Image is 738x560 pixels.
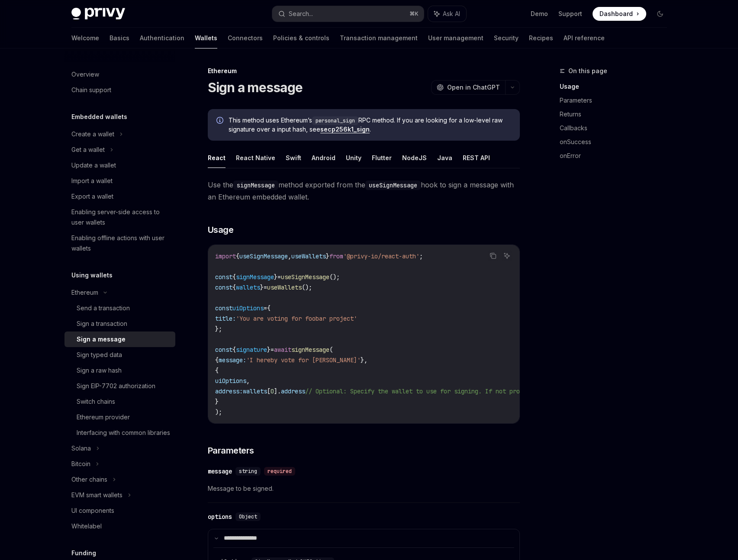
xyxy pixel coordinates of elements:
span: '@privy-io/react-auth' [343,252,419,260]
span: }, [361,356,367,364]
a: Basics [110,28,129,48]
a: secp256k1_sign [320,126,370,133]
a: Recipes [529,28,553,48]
span: Dashboard [599,10,633,18]
div: Ethereum [208,67,520,75]
a: Export a wallet [64,189,175,204]
span: Parameters [208,444,254,457]
a: API reference [564,28,605,48]
h5: Funding [71,548,96,558]
span: const [215,304,232,312]
span: , [246,377,250,385]
a: Update a wallet [64,158,175,173]
span: title: [215,315,236,322]
a: Returns [560,107,674,121]
span: }; [215,325,222,333]
button: Unity [346,148,361,168]
span: Message to be signed. [208,483,520,494]
span: { [267,304,271,312]
a: Import a wallet [64,173,175,189]
span: uiOptions [215,377,246,385]
span: signMessage [236,273,274,281]
span: useSignMessage [239,252,288,260]
span: signMessage [291,346,329,354]
a: Dashboard [593,7,646,21]
div: Sign a raw hash [77,365,122,376]
a: Ethereum provider [64,409,175,425]
span: On this page [568,66,607,76]
a: onError [560,149,674,163]
span: const [215,283,232,291]
div: Other chains [71,474,107,485]
span: // Optional: Specify the wallet to use for signing. If not provided, the first wallet will be used. [305,387,648,395]
span: { [232,273,236,281]
button: React [208,148,226,168]
span: 'You are voting for foobar project' [236,315,357,322]
a: Sign EIP-7702 authorization [64,378,175,394]
span: { [232,346,236,354]
div: Get a wallet [71,145,105,155]
a: Enabling server-side access to user wallets [64,204,175,230]
img: dark logo [71,8,125,20]
div: message [208,467,232,476]
span: wallets [243,387,267,395]
span: useWallets [291,252,326,260]
div: Enabling server-side access to user wallets [71,207,170,228]
span: ]. [274,387,281,395]
a: Wallets [195,28,217,48]
span: string [239,468,257,475]
div: Export a wallet [71,191,113,202]
button: Ask AI [501,250,512,261]
button: Java [437,148,452,168]
button: React Native [236,148,275,168]
span: This method uses Ethereum’s RPC method. If you are looking for a low-level raw signature over a i... [229,116,511,134]
a: Security [494,28,519,48]
span: { [232,283,236,291]
button: Toggle dark mode [653,7,667,21]
a: UI components [64,503,175,518]
a: Switch chains [64,394,175,409]
div: Create a wallet [71,129,114,139]
span: useSignMessage [281,273,329,281]
span: { [215,356,219,364]
div: Search... [289,9,313,19]
a: Usage [560,80,674,93]
a: Policies & controls [273,28,329,48]
span: 'I hereby vote for [PERSON_NAME]' [246,356,361,364]
span: = [271,346,274,354]
span: const [215,273,232,281]
span: signature [236,346,267,354]
a: User management [428,28,483,48]
a: Callbacks [560,121,674,135]
h5: Using wallets [71,270,113,280]
a: Chain support [64,82,175,98]
a: Sign a transaction [64,316,175,331]
span: message: [219,356,246,364]
button: Open in ChatGPT [431,80,505,95]
a: Whitelabel [64,518,175,534]
button: Flutter [372,148,392,168]
a: Transaction management [340,28,418,48]
span: import [215,252,236,260]
span: from [329,252,343,260]
div: Ethereum provider [77,412,130,422]
h5: Embedded wallets [71,112,127,122]
div: Solana [71,443,91,454]
code: useSignMessage [365,180,421,190]
span: { [215,367,219,374]
div: Ethereum [71,287,98,298]
span: ( [329,346,333,354]
div: UI components [71,505,114,516]
div: Import a wallet [71,176,113,186]
span: } [260,283,264,291]
span: useWallets [267,283,302,291]
a: Connectors [228,28,263,48]
a: Sign typed data [64,347,175,363]
a: Enabling offline actions with user wallets [64,230,175,256]
span: } [215,398,219,406]
a: Parameters [560,93,674,107]
div: EVM smart wallets [71,490,122,500]
a: Sign a raw hash [64,363,175,378]
div: Bitcoin [71,459,90,469]
button: Search...⌘K [272,6,424,22]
